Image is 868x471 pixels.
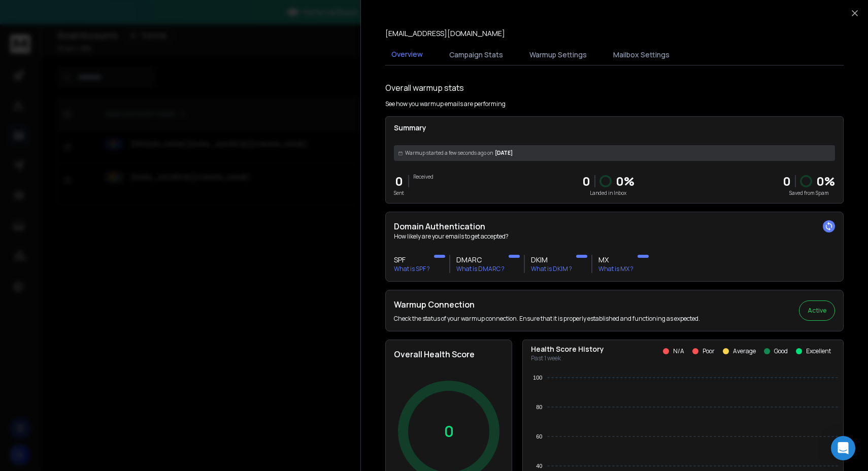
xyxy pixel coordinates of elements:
[385,82,464,94] h1: Overall warmup stats
[385,28,505,39] p: [EMAIL_ADDRESS][DOMAIN_NAME]
[394,315,700,323] p: Check the status of your warmup connection. Ensure that it is properly established and functionin...
[816,173,835,189] p: 0 %
[444,422,454,441] p: 0
[394,189,404,197] p: Sent
[531,255,572,265] h3: DKIM
[523,44,593,66] button: Warmup Settings
[443,44,509,66] button: Campaign Stats
[582,173,590,189] p: 0
[394,220,835,232] h2: Domain Authentication
[531,354,604,362] p: Past 1 week
[536,433,542,440] tspan: 60
[456,265,505,273] p: What is DMARC ?
[385,100,506,108] p: See how you warmup emails are performing
[394,232,835,241] p: How likely are your emails to get accepted?
[831,436,855,460] div: Open Intercom Messenger
[394,265,430,273] p: What is SPF ?
[582,189,635,197] p: Landed in Inbox
[531,265,572,273] p: What is DKIM ?
[536,463,542,469] tspan: 40
[598,265,633,273] p: What is MX ?
[806,347,831,355] p: Excellent
[673,347,684,355] p: N/A
[703,347,715,355] p: Poor
[394,255,430,265] h3: SPF
[394,145,835,161] div: [DATE]
[456,255,505,265] h3: DMARC
[598,255,633,265] h3: MX
[536,404,542,410] tspan: 80
[531,344,604,354] p: Health Score History
[394,173,404,189] p: 0
[733,347,756,355] p: Average
[394,348,504,360] h2: Overall Health Score
[616,173,635,189] p: 0 %
[774,347,788,355] p: Good
[607,44,676,66] button: Mailbox Settings
[533,375,542,381] tspan: 100
[783,189,835,197] p: Saved from Spam
[394,298,700,311] h2: Warmup Connection
[413,173,433,181] p: Received
[405,149,493,157] span: Warmup started a few seconds ago on
[783,173,791,189] strong: 0
[799,300,835,321] button: Active
[394,123,835,133] p: Summary
[385,43,429,66] button: Overview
